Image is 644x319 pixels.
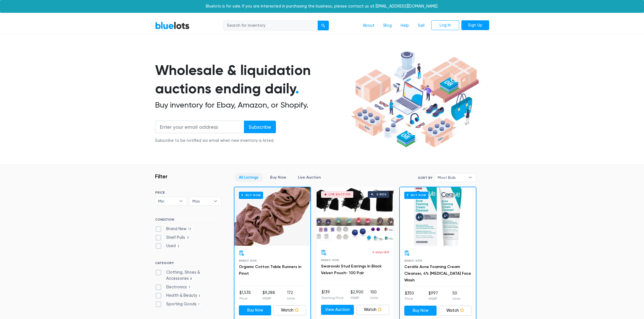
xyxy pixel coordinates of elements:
[187,227,193,232] span: 17
[155,191,222,194] h6: PRICE
[428,296,438,301] p: MSRP
[197,294,202,298] span: 6
[155,261,222,267] h6: CATEGORY
[155,21,190,30] a: BlueLots
[431,20,459,30] a: Log In
[176,244,181,249] span: 2
[321,305,354,315] a: View Auction
[155,100,349,110] h2: Buy inventory for Ebay, Amazon, or Shopify.
[155,293,202,299] label: Health & Beauty
[452,296,460,301] p: Units
[370,289,378,300] li: 100
[155,301,201,307] label: Sporting Goods
[287,290,295,301] li: 172
[244,121,276,133] input: Subscribe
[295,80,299,97] span: .
[263,290,275,301] li: $9,288
[372,250,389,255] p: 4 days left
[452,290,460,301] li: 50
[400,187,476,246] a: Buy Now
[439,306,471,316] a: Watch
[155,226,193,232] label: Brand New
[155,235,190,241] label: Shelf Pulls
[464,173,476,182] b: ▾
[317,187,394,245] a: Live Auction 0 bids
[155,243,181,249] label: Used
[239,296,251,301] p: Price
[265,173,291,182] a: Buy Now
[404,259,422,262] span: Brand New
[239,192,263,199] h6: Buy Now
[349,49,481,150] img: hero-ee84e7d0318cb26816c560f6b4441b76977f77a177738b4e94f68c95b2b83dbb.png
[155,121,244,133] input: Enter your email address
[418,175,432,180] label: Sort By
[155,138,276,144] div: Subscribe to be notified via email when new inventory is listed.
[155,173,168,180] h3: Filter
[370,295,378,300] p: Units
[239,290,251,301] li: $1,535
[404,306,437,316] a: Buy Now
[158,197,177,205] span: Min
[404,264,471,283] a: CeraVe Acne Foaming Cream Cleanser, 4% [MEDICAL_DATA] Face Wash
[287,296,295,301] p: Units
[461,20,489,30] a: Sign Up
[379,20,396,31] a: Blog
[239,305,271,315] a: Buy Now
[155,218,222,224] h6: CONDITION
[175,197,187,205] b: ▾
[405,296,414,301] p: Price
[438,173,466,182] span: Most Bids
[187,285,192,290] span: 7
[185,236,190,240] span: 3
[405,290,414,301] li: $350
[358,20,379,31] a: About
[223,21,318,31] input: Search for inventory
[376,193,386,196] div: 0 bids
[155,61,349,98] h1: Wholesale & liquidation auctions ending daily
[239,259,257,262] span: Brand New
[155,284,192,290] label: Electronics
[321,264,381,275] a: Swarovski Stud Earrings In Black Velvet Pouch- 100 Pair
[396,20,413,31] a: Help
[293,173,325,182] a: Live Auction
[322,289,344,300] li: $139
[239,264,301,276] a: Organic Cotton Table Runners in Pinot
[329,193,351,196] div: Live Auction
[322,295,344,300] p: Starting Price
[321,259,339,262] span: Brand New
[234,187,310,246] a: Buy Now
[189,277,194,281] span: 8
[192,197,211,205] span: Max
[197,302,201,307] span: 1
[234,173,263,182] a: All Listings
[155,269,222,281] label: Clothing, Shoes & Accessories
[263,296,275,301] p: MSRP
[404,192,428,199] h6: Buy Now
[351,289,363,300] li: $2,900
[210,197,221,205] b: ▾
[413,20,429,31] a: Sell
[273,305,306,315] a: Watch
[351,295,363,300] p: MSRP
[356,305,389,315] a: Watch
[428,290,438,301] li: $997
